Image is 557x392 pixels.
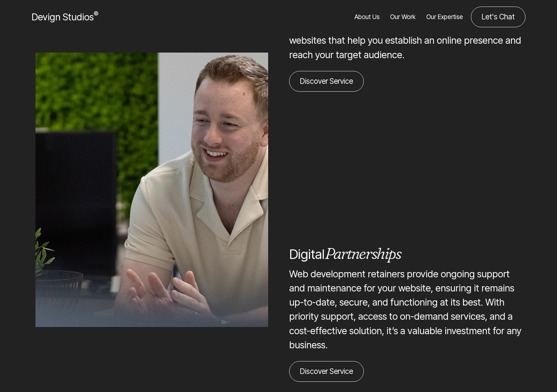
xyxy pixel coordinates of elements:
a: Our Expertise [426,7,463,27]
a: Our Work [390,7,416,27]
a: Devign Studios® Homepage [32,10,98,24]
a: Contact us about your project [471,7,525,27]
sup: ® [94,10,98,18]
span: Devign Studios [32,11,98,23]
a: About Us [355,7,380,27]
